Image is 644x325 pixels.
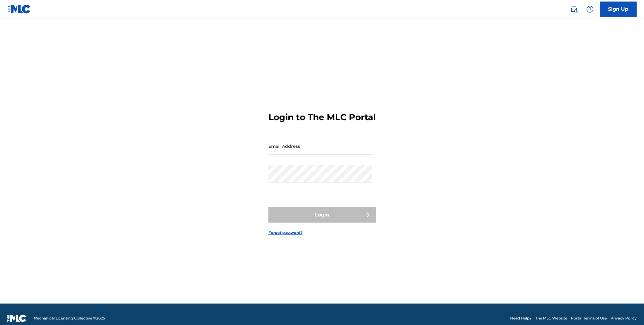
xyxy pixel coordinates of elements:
[586,6,594,13] img: help
[571,315,607,321] a: Portal Terms of Use
[584,3,596,15] div: Help
[600,2,637,17] a: Sign Up
[34,315,105,321] span: Mechanical Licensing Collective © 2025
[7,315,26,322] img: logo
[611,315,637,321] a: Privacy Policy
[7,5,31,13] img: MLC Logo
[535,315,567,321] a: The MLC Website
[268,112,376,123] h3: Login to The MLC Portal
[510,315,532,321] a: Need Help?
[268,230,302,235] a: Forgot password?
[568,3,580,15] a: Public Search
[570,6,578,13] img: search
